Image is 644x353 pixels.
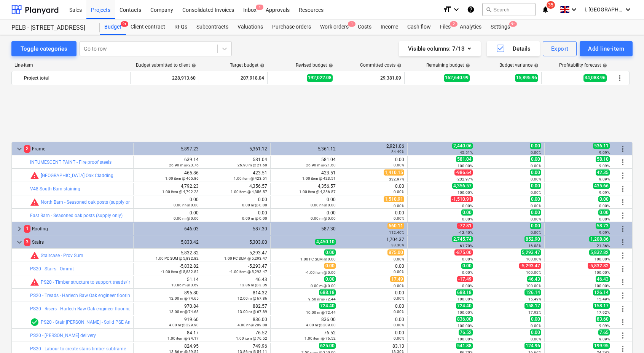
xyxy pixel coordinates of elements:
[389,230,404,235] small: 112.40%
[394,310,404,314] small: 0.00%
[234,176,267,180] small: 1.00 item @ 423.51
[456,316,473,322] span: 836.00
[137,170,199,181] div: 465.86
[599,164,610,168] small: 9.09%
[462,270,473,275] small: 0.00%
[585,6,623,13] span: i. [GEOGRAPHIC_DATA]
[542,5,549,14] i: notifications
[11,24,91,32] div: PELB - [STREET_ADDRESS]
[456,177,473,181] small: -232.97%
[161,270,199,274] small: -1.00 item @ 5,832.82
[319,289,336,295] span: 688.18
[376,19,403,35] a: Income
[543,41,577,56] button: Export
[598,209,610,216] span: 0.00
[205,250,267,261] div: 5,293.47
[530,143,541,149] span: 0.00
[391,150,404,154] small: 54.49%
[238,296,267,300] small: 12.00 nr @ 67.86
[596,156,610,162] span: 58.10
[457,223,473,229] span: -72.81
[530,183,541,189] span: 0.00
[256,5,263,10] span: 1
[618,144,627,153] span: More actions
[595,257,610,261] small: 100.00%
[15,144,24,153] span: keyboard_arrow_down
[137,197,199,208] div: 0.00
[394,270,404,274] small: 0.00%
[11,62,131,68] div: Line-item
[274,170,336,181] div: 423.51
[462,217,473,221] small: 0.00%
[342,237,404,248] div: 1,704.37
[205,210,267,221] div: 0.00
[192,19,233,35] a: Subcontracts
[623,5,633,14] i: keyboard_arrow_down
[394,257,404,261] small: 0.00%
[41,253,83,258] a: Staircase - Prov Sum
[618,171,627,180] span: More actions
[599,204,610,208] small: 0.00%
[15,238,24,247] span: keyboard_arrow_down
[274,197,336,208] div: 0.00
[618,184,627,193] span: More actions
[530,196,541,202] span: 0.00
[205,146,267,152] div: 5,361.12
[618,211,627,220] span: More actions
[316,19,353,35] div: Work orders
[205,170,267,181] div: 423.51
[300,257,336,261] small: 1.00 PC SUM @ 0.00
[224,256,267,260] small: 1.00 PC SUM @ 5,293.47
[24,225,30,232] span: 1
[30,213,123,218] a: East Barn - Seasoned oak posts (supply only)
[530,316,541,322] span: 0.00
[137,210,199,221] div: 0.00
[499,62,539,68] div: Budget variance
[457,276,473,282] span: -17.49
[618,224,627,233] span: More actions
[583,74,607,81] span: 34,083.96
[526,257,541,261] small: 100.00%
[274,226,336,232] div: 587.30
[41,173,113,178] a: [GEOGRAPHIC_DATA] Oak Cladding
[559,62,607,68] div: Profitability forecast
[24,145,30,152] span: 2
[394,284,404,288] small: 0.00%
[384,196,404,202] span: 1,510.91
[30,266,74,272] a: PS20 - Stairs - Ommit
[387,249,404,256] span: 875.00
[618,251,627,260] span: More actions
[618,278,627,287] span: More actions
[205,277,267,288] div: 46.43
[230,62,265,68] div: Target budget
[528,244,541,248] small: 16.08%
[460,244,473,248] small: 61.70%
[30,160,112,165] a: INTUMESCENT PAINT - Fire proof steels
[593,289,610,295] span: 126.14
[311,284,336,288] small: 0.00 m @ 0.00
[302,176,336,180] small: 1.00 item @ 423.51
[24,143,130,155] div: Frame
[136,62,196,68] div: Budget submitted to client
[339,72,401,84] div: 29,381.09
[531,217,541,221] small: 0.00%
[486,19,515,35] div: Settings
[137,277,199,288] div: 51.14
[205,303,267,314] div: 882.57
[353,19,376,35] a: Costs
[452,183,473,189] span: 4,356.57
[174,216,199,220] small: 0.00 nr @ 0.00
[599,217,610,221] small: 0.00%
[526,284,541,288] small: 100.00%
[205,264,267,274] div: -5,293.47
[597,310,610,315] small: 17.92%
[308,297,336,301] small: 9.50 nr @ 72.44
[462,284,473,288] small: 0.00%
[486,19,515,35] a: Settings9+
[593,183,610,189] span: 435.66
[307,74,333,81] span: 192,022.08
[459,230,473,235] small: -12.40%
[137,157,199,168] div: 639.14
[452,236,473,242] span: 2,745.74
